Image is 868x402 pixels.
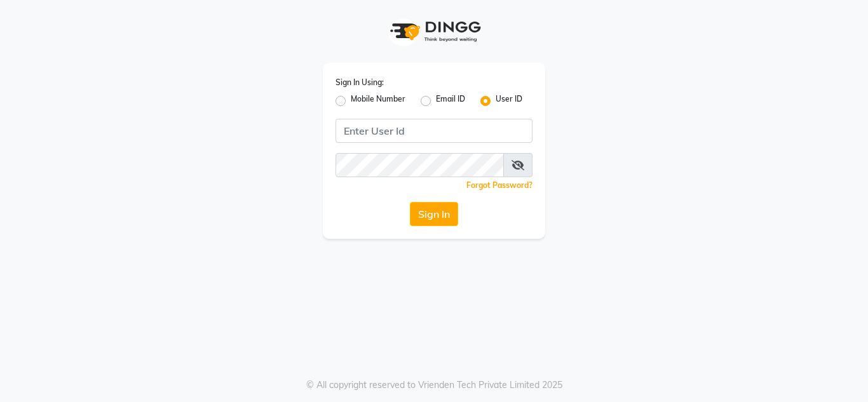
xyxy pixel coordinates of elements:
img: logo1.svg [383,13,485,50]
label: User ID [496,93,522,109]
label: Sign In Using: [336,77,384,88]
a: Forgot Password? [466,180,532,190]
input: Username [336,119,532,143]
label: Mobile Number [351,93,405,109]
button: Sign In [410,202,458,226]
input: Username [336,153,504,177]
label: Email ID [436,93,465,109]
